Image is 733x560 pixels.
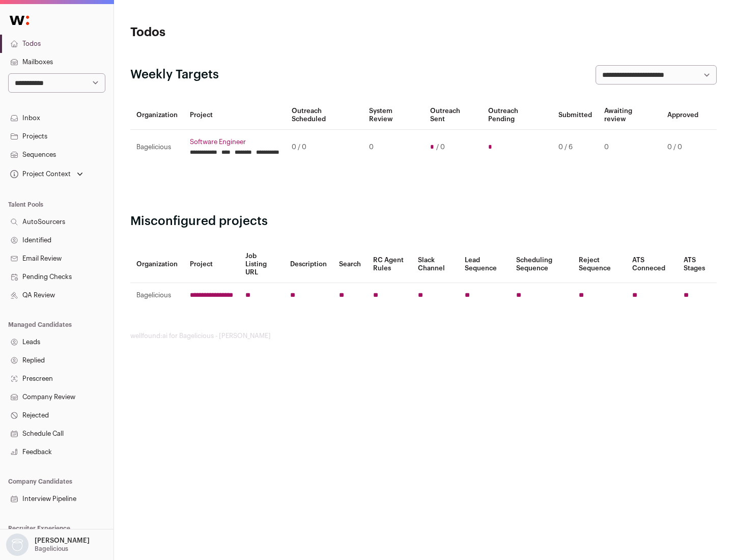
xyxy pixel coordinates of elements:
[286,130,363,165] td: 0 / 0
[4,534,92,556] button: Open dropdown
[678,246,717,283] th: ATS Stages
[130,283,184,308] td: Bagelicious
[190,138,279,146] a: Software Engineer
[130,24,326,41] h1: Todos
[626,246,677,283] th: ATS Conneced
[363,130,424,165] td: 0
[130,130,184,165] td: Bagelicious
[661,101,704,130] th: Approved
[130,246,184,283] th: Organization
[363,101,424,130] th: System Review
[8,170,71,178] div: Project Context
[130,213,717,230] h2: Misconfigured projects
[35,537,90,545] p: [PERSON_NAME]
[367,246,411,283] th: RC Agent Rules
[412,246,459,283] th: Slack Channel
[4,10,35,31] img: Wellfound
[35,545,68,553] p: Bagelicious
[482,101,552,130] th: Outreach Pending
[6,534,29,556] img: nopic.png
[598,101,661,130] th: Awaiting review
[239,246,284,283] th: Job Listing URL
[552,101,598,130] th: Submitted
[510,246,573,283] th: Scheduling Sequence
[8,167,85,181] button: Open dropdown
[286,101,363,130] th: Outreach Scheduled
[130,332,717,340] footer: wellfound:ai for Bagelicious - [PERSON_NAME]
[552,130,598,165] td: 0 / 6
[424,101,483,130] th: Outreach Sent
[661,130,704,165] td: 0 / 0
[598,130,661,165] td: 0
[130,67,219,83] h2: Weekly Targets
[573,246,627,283] th: Reject Sequence
[130,101,184,130] th: Organization
[436,143,445,151] span: / 0
[284,246,333,283] th: Description
[184,246,239,283] th: Project
[459,246,510,283] th: Lead Sequence
[184,101,286,130] th: Project
[333,246,367,283] th: Search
